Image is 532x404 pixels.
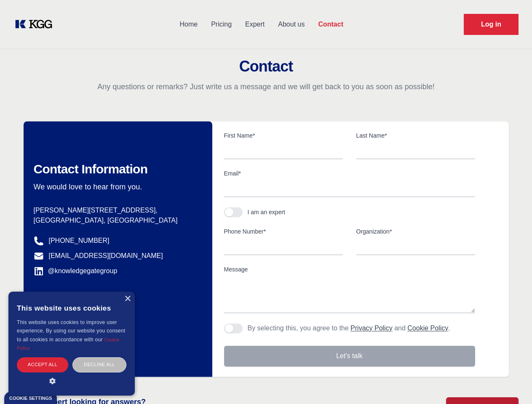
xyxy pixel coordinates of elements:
[173,13,204,35] a: Home
[17,357,68,372] div: Accept all
[407,324,448,332] a: Cookie Policy
[248,208,286,216] div: I am an expert
[34,182,199,192] p: We would love to hear from you.
[34,215,199,226] p: [GEOGRAPHIC_DATA], [GEOGRAPHIC_DATA]
[350,324,393,332] a: Privacy Policy
[34,205,199,215] p: [PERSON_NAME][STREET_ADDRESS],
[224,265,475,274] label: Message
[9,396,52,401] div: Cookie settings
[17,298,126,318] div: This website uses cookies
[124,296,131,302] div: Close
[356,131,475,140] label: Last Name*
[224,169,475,178] label: Email*
[34,162,199,177] h2: Contact Information
[17,319,125,343] span: This website uses cookies to improve user experience. By using our website you consent to all coo...
[49,251,163,261] a: [EMAIL_ADDRESS][DOMAIN_NAME]
[224,131,343,140] label: First Name*
[464,14,519,35] a: Request Demo
[490,364,532,404] iframe: Chat Widget
[72,357,126,372] div: Decline all
[49,236,110,246] a: [PHONE_NUMBER]
[248,323,450,333] p: By selecting this, you agree to the and .
[356,227,475,236] label: Organization*
[10,82,522,92] p: Any questions or remarks? Just write us a message and we will get back to you as soon as possible!
[10,58,522,75] h2: Contact
[34,266,118,276] a: @knowledgegategroup
[311,13,350,35] a: Contact
[13,18,59,31] a: KOL Knowledge Platform: Talk to Key External Experts (KEE)
[17,337,120,351] a: Cookie Policy
[271,13,311,35] a: About us
[238,13,271,35] a: Expert
[204,13,238,35] a: Pricing
[224,346,475,367] button: Let's talk
[224,227,343,236] label: Phone Number*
